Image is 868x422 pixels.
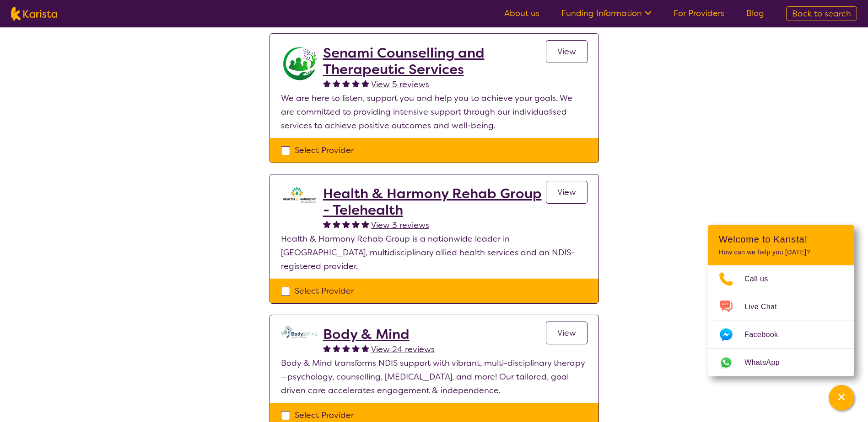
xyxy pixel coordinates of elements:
a: View 3 reviews [371,218,429,232]
span: Facebook [744,328,789,342]
img: fullstar [333,79,340,87]
a: Web link opens in a new tab. [708,349,854,376]
p: Body & Mind transforms NDIS support with vibrant, multi-disciplinary therapy—psychology, counsell... [281,356,588,397]
img: fullstar [361,220,369,228]
div: Channel Menu [708,225,854,376]
img: fullstar [361,79,369,87]
span: Call us [744,272,779,286]
span: Live Chat [744,300,788,314]
img: fullstar [323,344,331,352]
a: View [546,40,588,63]
img: fullstar [352,79,360,87]
img: fullstar [323,220,331,228]
span: View [557,46,576,57]
a: For Providers [674,8,724,19]
img: fullstar [333,344,340,352]
img: qmpolprhjdhzpcuekzqg.svg [281,326,318,338]
span: View 3 reviews [371,220,429,231]
span: View [557,327,576,338]
p: We are here to listen, support you and help you to achieve your goals. We are committed to provid... [281,91,588,132]
span: View 5 reviews [371,79,429,90]
a: Health & Harmony Rehab Group - Telehealth [323,185,546,218]
img: fullstar [361,344,369,352]
img: fullstar [352,344,360,352]
img: fullstar [333,220,340,228]
ul: Choose channel [708,265,854,376]
img: Karista logo [11,7,57,21]
img: fullstar [323,79,331,87]
p: How can we help you [DATE]? [719,248,843,256]
span: WhatsApp [744,356,791,369]
button: Channel Menu [829,385,854,411]
img: fullstar [342,220,350,228]
span: View 24 reviews [371,344,435,355]
img: fullstar [342,344,350,352]
span: View [557,187,576,198]
a: View 24 reviews [371,343,435,356]
a: View [546,322,588,344]
img: ztak9tblhgtrn1fit8ap.png [281,185,318,204]
h2: Welcome to Karista! [719,234,843,245]
p: Health & Harmony Rehab Group is a nationwide leader in [GEOGRAPHIC_DATA], multidisciplinary allie... [281,232,588,273]
img: r7dlggcrx4wwrwpgprcg.jpg [281,45,318,81]
a: Body & Mind [323,326,435,343]
a: About us [504,8,539,19]
a: View [546,181,588,204]
a: Back to search [786,6,857,21]
span: Back to search [792,8,851,19]
a: Funding Information [561,8,652,19]
a: Senami Counselling and Therapeutic Services [323,45,546,78]
a: Blog [746,8,764,19]
a: View 5 reviews [371,78,429,91]
img: fullstar [342,79,350,87]
img: fullstar [352,220,360,228]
